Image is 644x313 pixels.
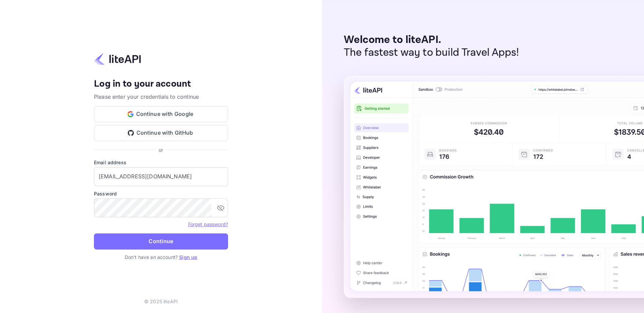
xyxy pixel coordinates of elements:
[94,254,228,261] p: Don't have an account?
[94,52,141,65] img: liteapi
[94,233,228,250] button: Continue
[214,201,227,215] button: toggle password visibility
[179,254,197,260] a: Sign up
[94,93,228,101] p: Please enter your credentials to continue
[188,221,228,227] a: Forget password?
[344,34,519,46] p: Welcome to liteAPI.
[94,159,228,166] label: Email address
[144,298,178,305] p: © 2025 liteAPI
[94,167,228,186] input: Enter your email address
[344,46,519,59] p: The fastest way to build Travel Apps!
[94,190,228,197] label: Password
[94,106,228,122] button: Continue with Google
[188,221,228,227] a: Forget password?
[94,125,228,141] button: Continue with GitHub
[94,78,228,90] h4: Log in to your account
[159,146,163,153] p: or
